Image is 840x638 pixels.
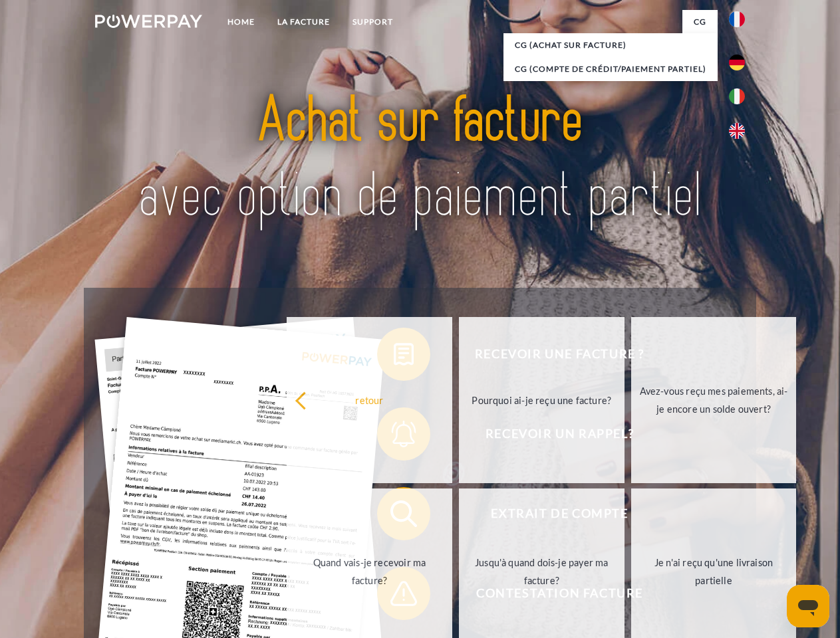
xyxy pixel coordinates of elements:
[295,554,444,589] div: Quand vais-je recevoir ma facture?
[729,88,745,104] img: it
[127,64,713,255] img: title-powerpay_fr.svg
[729,11,745,27] img: fr
[639,554,789,589] div: Je n'ai reçu qu'une livraison partielle
[467,391,617,409] div: Pourquoi ai-je reçu une facture?
[341,10,404,34] a: Support
[95,15,202,28] img: logo-powerpay-white.svg
[682,10,718,34] a: CG
[729,123,745,139] img: en
[787,585,829,627] iframe: Bouton de lancement de la fenêtre de messagerie
[467,554,617,589] div: Jusqu'à quand dois-je payer ma facture?
[295,391,444,409] div: retour
[631,317,797,483] a: Avez-vous reçu mes paiements, ai-je encore un solde ouvert?
[503,33,718,57] a: CG (achat sur facture)
[729,54,745,70] img: de
[639,382,789,418] div: Avez-vous reçu mes paiements, ai-je encore un solde ouvert?
[216,10,266,34] a: Home
[266,10,341,34] a: LA FACTURE
[503,57,718,81] a: CG (Compte de crédit/paiement partiel)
